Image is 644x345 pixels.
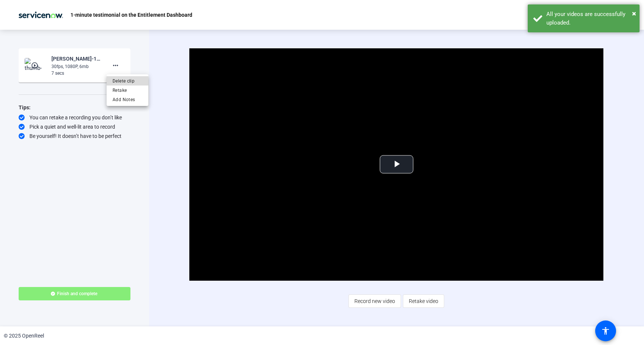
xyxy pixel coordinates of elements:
div: All your videos are successfully uploaded. [546,10,634,27]
span: × [632,9,636,18]
span: Delete clip [113,77,142,86]
button: Close [632,8,636,19]
span: Add Notes [113,95,142,104]
span: Retake [113,86,142,95]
